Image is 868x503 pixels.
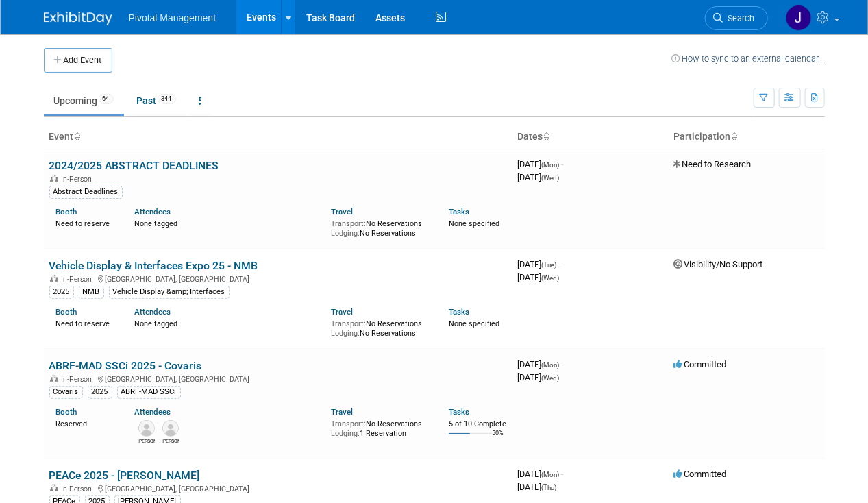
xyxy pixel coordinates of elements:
[56,217,114,229] div: Need to reserve
[331,207,353,217] a: Travel
[49,482,507,493] div: [GEOGRAPHIC_DATA], [GEOGRAPHIC_DATA]
[512,125,669,149] th: Dates
[562,469,564,479] span: -
[134,207,171,217] a: Attendees
[162,420,179,437] img: Sujash Chatterjee
[134,217,321,229] div: None tagged
[518,482,557,492] span: [DATE]
[44,48,112,73] button: Add Event
[331,407,353,417] a: Travel
[49,273,507,284] div: [GEOGRAPHIC_DATA], [GEOGRAPHIC_DATA]
[49,186,123,198] div: Abstract Deadlines
[518,372,560,382] span: [DATE]
[134,317,321,329] div: None tagged
[62,175,97,184] span: In-Person
[674,159,752,169] span: Need to Research
[109,286,230,298] div: Vehicle Display &amp; Interfaces
[56,307,77,317] a: Booth
[79,286,104,298] div: NMB
[518,359,564,369] span: [DATE]
[543,131,550,142] a: Sort by Start Date
[672,53,825,64] a: How to sync to an external calendar...
[138,437,155,445] div: Melissa Gabello
[542,274,560,282] span: (Wed)
[331,419,366,428] span: Transport:
[331,417,428,438] div: No Reservations 1 Reservation
[674,259,763,269] span: Visibility/No Support
[786,5,812,31] img: Jessica Gatton
[44,88,124,114] a: Upcoming64
[49,286,74,298] div: 2025
[674,469,727,479] span: Committed
[50,175,58,182] img: In-Person Event
[542,471,560,478] span: (Mon)
[49,159,219,172] a: 2024/2025 ABSTRACT DEADLINES
[449,407,469,417] a: Tasks
[331,429,360,438] span: Lodging:
[674,359,727,369] span: Committed
[134,307,171,317] a: Attendees
[731,131,738,142] a: Sort by Participation Type
[50,375,58,382] img: In-Person Event
[542,161,560,169] span: (Mon)
[56,417,114,429] div: Reserved
[49,386,83,398] div: Covaris
[542,484,557,491] span: (Thu)
[49,373,507,384] div: [GEOGRAPHIC_DATA], [GEOGRAPHIC_DATA]
[44,12,112,25] img: ExhibitDay
[449,207,469,217] a: Tasks
[562,159,564,169] span: -
[49,469,200,482] a: PEACe 2025 - [PERSON_NAME]
[723,13,755,23] span: Search
[542,261,557,269] span: (Tue)
[127,88,186,114] a: Past344
[518,259,561,269] span: [DATE]
[669,125,825,149] th: Participation
[449,219,499,228] span: None specified
[117,386,181,398] div: ABRF-MAD SSCi
[56,207,77,217] a: Booth
[542,174,560,182] span: (Wed)
[56,407,77,417] a: Booth
[162,437,179,445] div: Sujash Chatterjee
[559,259,561,269] span: -
[138,420,155,437] img: Melissa Gabello
[449,419,507,429] div: 5 of 10 Complete
[50,484,58,491] img: In-Person Event
[56,317,114,329] div: Need to reserve
[518,272,560,282] span: [DATE]
[49,359,202,372] a: ABRF-MAD SSCi 2025 - Covaris
[62,484,97,493] span: In-Person
[518,159,564,169] span: [DATE]
[449,319,499,328] span: None specified
[492,430,504,448] td: 50%
[331,307,353,317] a: Travel
[542,361,560,369] span: (Mon)
[129,12,216,23] span: Pivotal Management
[62,375,97,384] span: In-Person
[49,259,258,272] a: Vehicle Display & Interfaces Expo 25 - NMB
[99,94,114,104] span: 64
[158,94,176,104] span: 344
[44,125,512,149] th: Event
[74,131,81,142] a: Sort by Event Name
[705,6,768,30] a: Search
[331,217,428,238] div: No Reservations No Reservations
[562,359,564,369] span: -
[331,219,366,228] span: Transport:
[331,317,428,338] div: No Reservations No Reservations
[542,374,560,382] span: (Wed)
[62,275,97,284] span: In-Person
[449,307,469,317] a: Tasks
[331,229,360,238] span: Lodging:
[331,329,360,338] span: Lodging:
[134,407,171,417] a: Attendees
[50,275,58,282] img: In-Person Event
[518,469,564,479] span: [DATE]
[88,386,112,398] div: 2025
[331,319,366,328] span: Transport:
[518,172,560,182] span: [DATE]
